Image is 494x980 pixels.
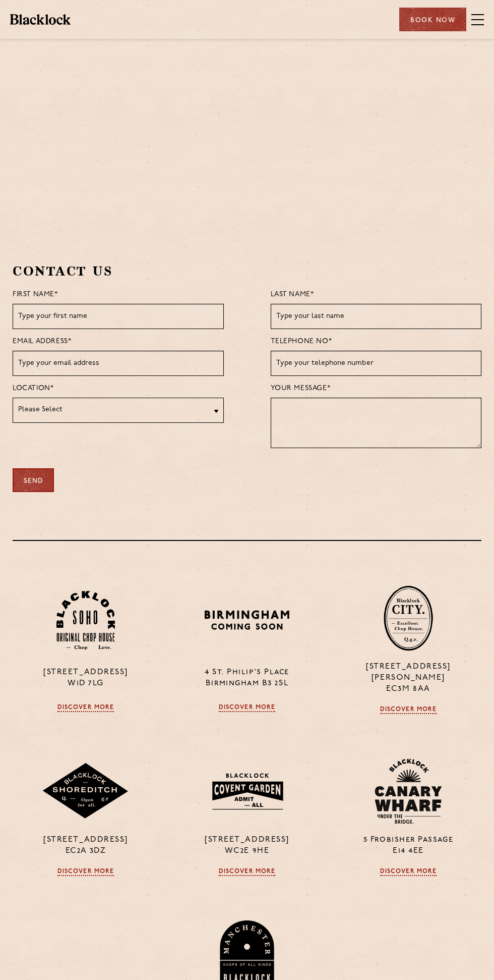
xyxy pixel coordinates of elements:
[10,14,71,24] img: BL_Textured_Logo-footer-cropped.svg
[271,335,332,348] label: Telephone No*
[219,704,276,712] a: Discover More
[13,288,58,301] label: First Name*
[56,591,115,650] img: Soho-stamp-default.svg
[380,868,437,876] a: Discover More
[335,834,481,856] p: 5 Frobisher Passage E14 4EE
[271,382,331,395] label: Your Message*
[13,262,481,280] h2: Contact Us
[42,763,130,820] img: Shoreditch-stamp-v2-default.svg
[13,335,71,348] label: Email Address*
[271,351,482,376] input: Type your telephone number
[384,585,433,651] img: City-stamp-default.svg
[203,608,291,633] img: BIRMINGHAM-P22_-e1747915156957.png
[57,868,114,876] a: Discover More
[203,768,291,815] img: BLA_1470_CoventGarden_Website_Solid.svg
[13,667,159,689] p: [STREET_ADDRESS] W1D 7LG
[399,8,466,31] div: Book Now
[13,304,224,329] input: Type your first name
[271,304,482,329] input: Type your last name
[271,288,314,301] label: Last Name*
[13,382,53,395] label: Location*
[13,834,159,856] p: [STREET_ADDRESS] EC2A 3DZ
[380,706,437,714] a: Discover More
[174,667,320,689] p: 4 St. Philip's Place Birmingham B3 2SL
[335,661,481,694] p: [STREET_ADDRESS][PERSON_NAME] EC3M 8AA
[375,758,442,824] img: BL_CW_Logo_Website.svg
[13,468,54,492] div: Send
[174,834,320,856] p: [STREET_ADDRESS] WC2E 9HE
[219,868,276,876] a: Discover More
[13,351,224,376] input: Type your email address
[57,704,114,712] a: Discover More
